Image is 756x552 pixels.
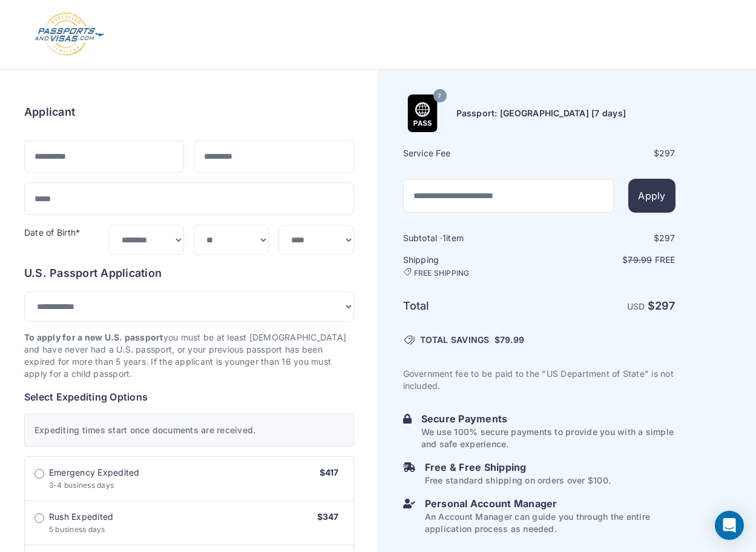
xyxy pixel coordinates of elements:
[24,104,75,121] h6: Applicant
[659,233,675,243] span: 297
[24,265,354,282] h6: U.S. Passport Application
[421,411,675,426] h6: Secure Payments
[24,390,354,404] h6: Select Expediting Options
[500,334,524,345] span: 79.99
[24,331,354,380] p: you must be at least [DEMOGRAPHIC_DATA] and have never had a U.S. passport, or your previous pass...
[403,298,538,314] h6: Total
[425,474,611,487] p: Free standard shipping on orders over $100.
[659,148,675,158] span: 297
[403,254,538,278] h6: Shipping
[403,368,675,392] p: Government fee to be paid to the "US Department of State" is not included.
[541,254,675,266] p: $
[421,426,675,450] p: We use 100% secure payments to provide you with a simple and safe experience.
[24,414,354,447] div: Expediting times start once documents are received.
[655,254,675,265] span: Free
[49,525,105,534] span: 5 business days
[49,511,113,523] span: Rush Expedited
[541,147,675,159] div: $
[648,299,675,312] strong: $
[425,460,611,474] h6: Free & Free Shipping
[627,301,645,311] span: USD
[442,233,446,243] span: 1
[456,107,626,119] h6: Passport: [GEOGRAPHIC_DATA] [7 days]
[320,467,339,477] span: $417
[495,334,524,346] span: $
[24,227,80,238] label: Date of Birth*
[317,511,339,522] span: $347
[425,496,675,511] h6: Personal Account Manager
[438,88,441,104] span: 7
[420,334,490,346] span: TOTAL SAVINGS
[414,268,470,278] span: FREE SHIPPING
[628,179,675,213] button: Apply
[541,232,675,244] div: $
[425,511,675,535] p: An Account Manager can guide you through the entire application process as needed.
[403,147,538,159] h6: Service Fee
[49,467,140,479] span: Emergency Expedited
[49,481,114,490] span: 3-4 business days
[404,95,441,132] img: Product Name
[24,332,163,342] strong: To apply for a new U.S. passport
[655,299,675,312] span: 297
[715,511,744,540] div: Open Intercom Messenger
[403,232,538,244] h6: Subtotal · item
[628,254,652,265] span: 79.99
[33,12,105,57] img: Logo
